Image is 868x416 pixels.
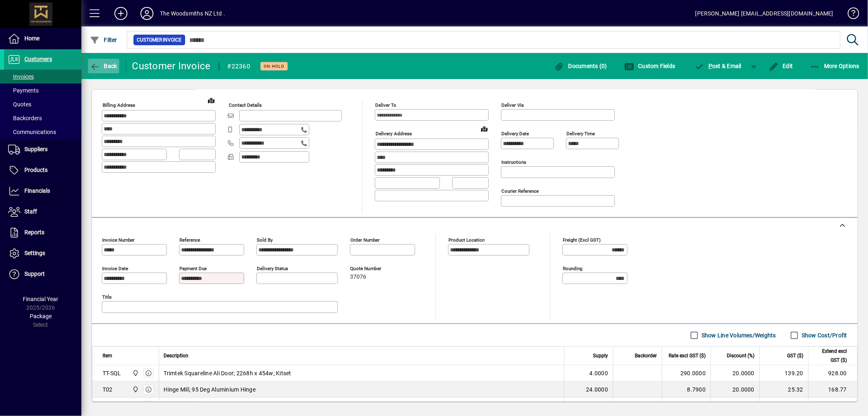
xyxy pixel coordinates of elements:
[24,146,48,152] span: Suppliers
[164,385,256,394] span: Hinge Mill, 95 Deg Aluminium Hinge
[624,63,676,69] span: Custom Fields
[264,64,284,69] span: On hold
[501,159,526,165] mat-label: Instructions
[30,313,52,319] span: Package
[767,59,795,73] button: Edit
[350,266,399,271] span: Quote number
[130,369,140,378] span: The Woodsmiths
[695,7,833,20] div: [PERSON_NAME] [EMAIL_ADDRESS][DOMAIN_NAME]
[4,70,81,84] a: Invoices
[711,398,759,414] td: 20.0000
[635,351,657,360] span: Backorder
[759,398,808,414] td: 7.06
[800,331,847,339] label: Show Cost/Profit
[24,35,39,42] span: Home
[4,222,81,243] a: Reports
[501,131,529,136] mat-label: Delivery date
[4,264,81,284] a: Support
[708,63,712,69] span: P
[132,59,211,73] div: Customer Invoice
[769,63,793,69] span: Edit
[4,160,81,180] a: Products
[501,102,524,108] mat-label: Deliver via
[88,59,119,73] button: Back
[103,369,121,377] div: TT-SQL
[4,111,81,125] a: Backorders
[813,347,847,365] span: Extend excl GST ($)
[103,385,113,394] div: T02
[164,351,189,360] span: Description
[552,59,609,73] button: Documents (0)
[88,33,119,47] button: Filter
[81,59,126,73] app-page-header-button: Back
[759,381,808,398] td: 25.32
[102,266,128,271] mat-label: Invoice date
[808,365,857,381] td: 928.00
[4,181,81,201] a: Financials
[808,398,857,414] td: 47.04
[4,243,81,264] a: Settings
[622,59,678,73] button: Custom Fields
[810,63,860,69] span: More Options
[8,101,31,108] span: Quotes
[257,266,288,271] mat-label: Delivery status
[667,385,706,394] div: 8.7900
[586,385,608,394] span: 24.0000
[108,6,134,21] button: Add
[808,59,862,73] button: More Options
[375,102,396,108] mat-label: Deliver To
[695,63,742,69] span: ost & Email
[102,294,112,300] mat-label: Title
[691,59,746,73] button: Post & Email
[593,351,608,360] span: Supply
[554,63,607,69] span: Documents (0)
[566,131,595,136] mat-label: Delivery time
[103,351,112,360] span: Item
[24,229,44,236] span: Reports
[4,139,81,160] a: Suppliers
[137,36,182,44] span: Customer Invoice
[448,237,485,243] mat-label: Product location
[727,351,754,360] span: Discount (%)
[667,369,706,377] div: 290.0000
[563,266,582,271] mat-label: Rounding
[808,381,857,398] td: 168.77
[4,84,81,97] a: Payments
[160,7,225,20] div: The Woodsmiths NZ Ltd .
[179,266,207,271] mat-label: Payment due
[24,187,50,194] span: Financials
[8,129,56,135] span: Communications
[590,369,608,377] span: 4.0000
[257,237,273,243] mat-label: Sold by
[842,2,858,28] a: Knowledge Base
[711,381,759,398] td: 20.0000
[24,56,52,62] span: Customers
[227,60,251,73] div: #22360
[4,125,81,139] a: Communications
[501,188,539,194] mat-label: Courier Reference
[700,331,776,339] label: Show Line Volumes/Weights
[711,365,759,381] td: 20.0000
[130,401,140,410] span: The Woodsmiths
[134,6,160,21] button: Profile
[4,29,81,49] a: Home
[179,237,200,243] mat-label: Reference
[8,115,42,121] span: Backorders
[90,37,117,43] span: Filter
[24,271,45,277] span: Support
[8,87,39,94] span: Payments
[4,97,81,111] a: Quotes
[350,274,366,280] span: 37076
[24,250,45,256] span: Settings
[563,237,601,243] mat-label: Freight (excl GST)
[787,351,803,360] span: GST ($)
[90,63,117,69] span: Back
[164,369,291,377] span: Trimtek Squareline Ali Door; 2268h x 454w; Kitset
[478,122,491,135] a: View on map
[4,202,81,222] a: Staff
[24,167,48,173] span: Products
[23,296,59,302] span: Financial Year
[759,365,808,381] td: 139.20
[24,208,37,215] span: Staff
[8,73,34,80] span: Invoices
